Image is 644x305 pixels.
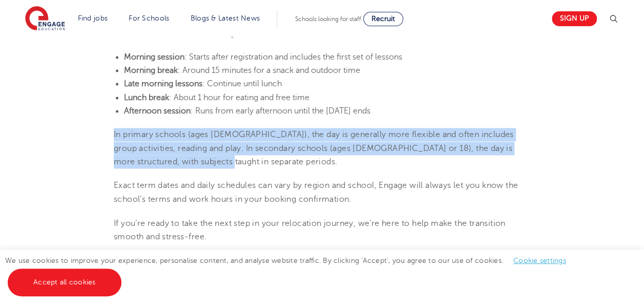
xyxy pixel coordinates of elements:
a: For Schools [129,14,169,22]
a: Cookie settings [513,257,566,264]
span: In primary schools (ages [DEMOGRAPHIC_DATA]), the day is generally more flexible and often includ... [114,130,514,166]
span: Exact term dates and daily schedules can vary by region and school, Engage will always let you kn... [114,181,518,203]
b: Morning session [124,52,184,62]
span: : Continue until lunch [202,79,282,88]
a: Recruit [363,12,403,26]
b: Morning break [124,66,178,75]
img: Engage Education [25,6,65,32]
b: Lunch break [124,93,169,102]
span: : About 1 hour for eating and free time [169,93,309,102]
a: Accept all cookies [8,269,121,296]
a: Sign up [552,11,597,26]
span: If you’re ready to take the next step in your relocation journey, we’re here to help make the tra... [114,218,506,241]
span: : Runs from early afternoon until the [DATE] ends [191,106,370,116]
span: We use cookies to improve your experience, personalise content, and analyse website traffic. By c... [5,257,576,286]
span: : Around 15 minutes for a snack and outdoor time [178,66,360,75]
a: Find jobs [78,14,108,22]
a: Blogs & Latest News [191,14,260,22]
span: : Starts after registration and includes the first set of lessons [184,52,402,62]
b: Late morning lessons [124,79,202,88]
b: Afternoon session [124,106,191,116]
span: Schools looking for staff [295,15,361,23]
span: Recruit [371,15,395,23]
span: The [DATE] usually begins between 8:30 and 9:00 am and ends around 3:00 to 3:30 pm. It is structu... [114,15,526,37]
